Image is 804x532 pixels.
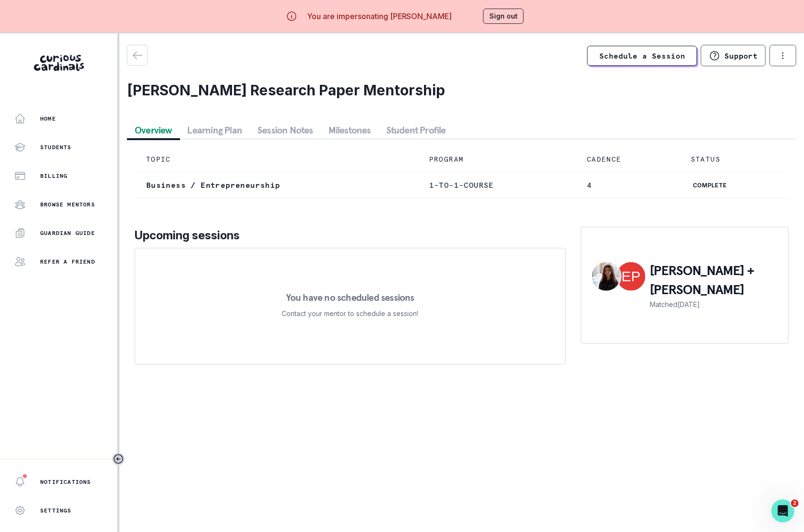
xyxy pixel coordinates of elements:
[575,172,679,198] td: 4
[418,147,575,172] td: PROGRAM
[307,10,452,22] p: You are impersonating [PERSON_NAME]
[617,262,645,291] img: Eva Popescu
[34,55,84,71] img: Curious Cardinals Logo
[180,122,250,139] button: Learning Plan
[40,258,95,266] p: Refer a friend
[724,51,758,61] p: Support
[592,262,621,291] img: Maria Weston Kuhn
[40,229,95,237] p: Guardian Guide
[135,172,418,198] td: Business / Entrepreneurship
[112,453,125,465] button: Toggle sidebar
[40,115,56,123] p: Home
[135,147,418,172] td: TOPIC
[135,227,566,244] p: Upcoming sessions
[575,147,679,172] td: CADENCE
[321,122,379,139] button: Milestones
[791,500,799,507] span: 2
[250,122,321,139] button: Session Notes
[282,308,418,319] p: Contact your mentor to schedule a session!
[40,478,91,486] p: Notifications
[418,172,575,198] td: 1-to-1-course
[772,500,794,522] iframe: Intercom live chat
[650,299,779,309] p: Matched [DATE]
[40,201,95,208] p: Browse Mentors
[379,122,454,139] button: Student Profile
[679,147,789,172] td: STATUS
[40,507,72,514] p: Settings
[483,9,524,24] button: Sign out
[40,172,67,180] p: Billing
[40,143,72,151] p: Students
[691,181,729,190] span: complete
[701,45,766,66] button: Support
[127,82,796,99] h2: [PERSON_NAME] Research Paper Mentorship
[286,293,414,302] p: You have no scheduled sessions
[587,46,697,66] a: Schedule a Session
[650,261,779,299] p: [PERSON_NAME] + [PERSON_NAME]
[770,45,796,66] button: options
[127,122,180,139] button: Overview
